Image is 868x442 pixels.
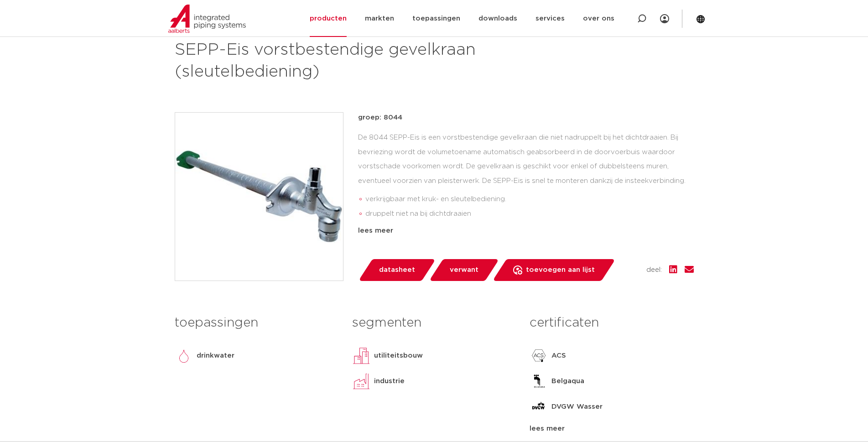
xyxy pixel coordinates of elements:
[197,350,234,361] p: drinkwater
[358,259,436,281] a: datasheet
[450,263,478,277] span: verwant
[551,401,603,412] p: DVGW Wasser
[352,347,370,365] img: utiliteitsbouw
[175,314,338,332] h3: toepassingen
[358,112,694,123] p: groep: 8044
[530,347,548,365] img: ACS
[379,263,415,277] span: datasheet
[374,376,405,387] p: industrie
[352,372,370,390] img: industrie
[175,39,517,83] h1: SEPP-Eis vorstbestendige gevelkraan (sleutelbediening)
[530,423,693,434] div: lees meer
[530,372,548,390] img: Belgaqua
[175,113,343,281] img: Product Image for SEPP-Eis vorstbestendige gevelkraan (sleutelbediening)
[358,130,694,222] div: De 8044 SEPP-Eis is een vorstbestendige gevelkraan die niet nadruppelt bij het dichtdraaien. Bij ...
[374,350,423,361] p: utiliteitsbouw
[530,314,693,332] h3: certificaten
[530,398,548,416] img: DVGW Wasser
[365,221,694,236] li: eenvoudige en snelle montage dankzij insteekverbinding
[551,350,566,361] p: ACS
[551,376,584,387] p: Belgaqua
[175,347,193,365] img: drinkwater
[365,192,694,207] li: verkrijgbaar met kruk- en sleutelbediening.
[352,314,516,332] h3: segmenten
[646,265,662,276] span: deel:
[526,263,595,277] span: toevoegen aan lijst
[365,207,694,221] li: druppelt niet na bij dichtdraaien
[358,225,694,236] div: lees meer
[429,259,499,281] a: verwant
